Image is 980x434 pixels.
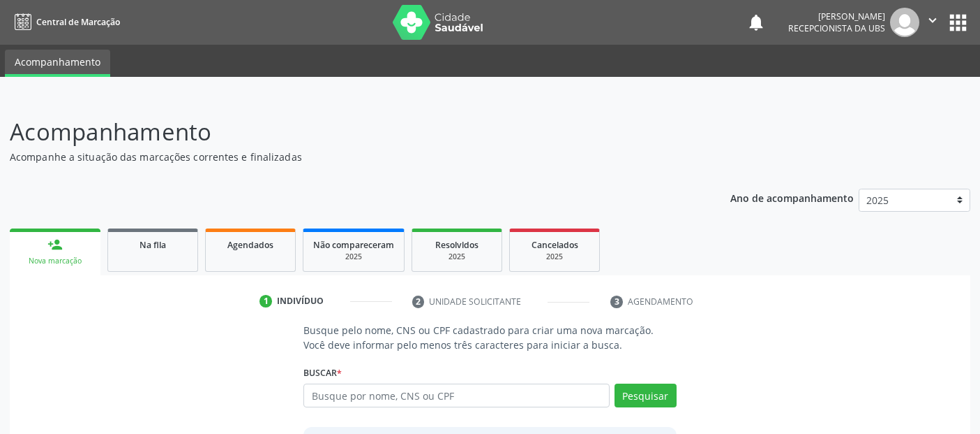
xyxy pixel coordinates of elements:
[313,239,394,251] span: Não compareceram
[303,384,609,407] input: Busque por nome, CNS ou CPF
[303,362,342,384] label: Buscar
[746,13,766,32] button: notifications
[10,115,682,150] p: Acompanhamento
[303,323,676,352] p: Busque pelo nome, CNS ou CPF cadastrado para criar uma nova marcação. Você deve informar pelo men...
[5,50,110,77] a: Acompanhamento
[277,295,324,308] div: Indivíduo
[20,256,91,266] div: Nova marcação
[259,295,272,308] div: 1
[925,13,940,28] i: 
[890,8,919,37] img: img
[520,252,589,262] div: 2025
[919,8,946,37] button: 
[730,189,854,206] p: Ano de acompanhamento
[615,384,677,407] button: Pesquisar
[10,10,120,34] a: Central de Marcação
[788,10,885,22] div: [PERSON_NAME]
[435,239,478,251] span: Resolvidos
[10,150,682,164] p: Acompanhe a situação das marcações correntes e finalizadas
[788,22,885,34] span: Recepcionista da UBS
[36,16,120,28] span: Central de Marcação
[422,252,492,262] div: 2025
[946,10,970,35] button: apps
[47,237,63,252] div: person_add
[227,239,273,251] span: Agendados
[140,239,166,251] span: Na fila
[532,239,578,251] span: Cancelados
[313,252,394,262] div: 2025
